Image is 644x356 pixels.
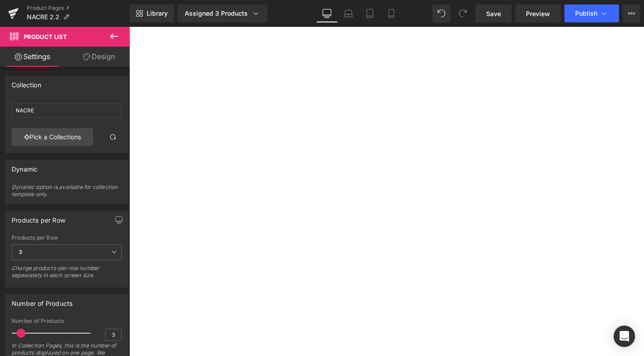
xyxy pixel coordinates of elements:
span: Library [147,9,168,17]
span: Save [486,9,501,18]
div: Products per Row [12,211,65,224]
a: New Library [130,4,174,22]
button: Publish [564,4,619,22]
a: Preview [515,4,561,22]
div: Collection [12,76,41,89]
div: Change products-per-row number sepearately in each screen size. [12,265,122,285]
a: Design [67,47,131,67]
span: Publish [575,10,597,17]
a: Pick a Collections [12,128,93,146]
button: Redo [454,4,472,22]
a: Tablet [359,4,381,22]
b: 3 [19,249,22,255]
div: Dynamic [12,160,38,173]
button: Undo [432,4,450,22]
a: Desktop [316,4,338,22]
a: Laptop [338,4,359,22]
div: Open Intercom Messenger [614,326,635,347]
span: NACRE 2.2 [27,13,59,21]
div: Number of Products [12,295,72,307]
div: Dynamic option is available for collection template only. [12,184,122,204]
a: Product Pages [27,4,130,12]
div: Products per Row [12,235,122,241]
span: Preview [526,9,550,18]
span: Product List [24,33,67,40]
div: Assigned 3 Products [185,9,260,18]
button: More [623,4,640,22]
div: Number of Products [12,318,122,324]
a: Mobile [381,4,402,22]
